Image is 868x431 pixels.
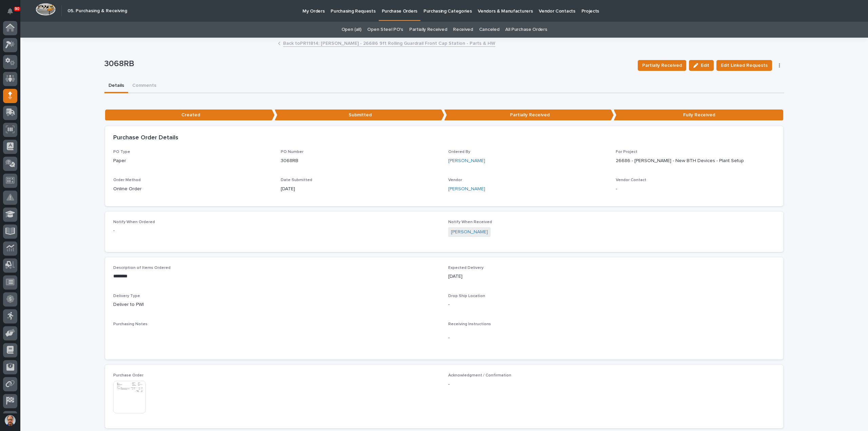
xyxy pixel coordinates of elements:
[113,373,143,377] span: Purchase Order
[716,60,772,71] button: Edit Linked Requests
[453,22,473,38] a: Received
[8,8,17,19] div: Notifications90
[113,178,141,182] span: Order Method
[104,79,128,93] button: Details
[448,150,470,154] span: Ordered By
[113,227,440,234] p: -
[104,59,633,69] p: 3068RB
[67,8,127,14] h2: 05. Purchasing & Receiving
[128,79,160,93] button: Comments
[642,61,682,70] span: Partially Received
[448,178,462,182] span: Vendor
[448,381,775,388] p: -
[113,301,440,308] p: Deliver to PWI
[448,322,491,326] span: Receiving Instructions
[409,22,447,38] a: Partially Received
[113,150,130,154] span: PO Type
[689,60,714,71] button: Edit
[638,60,686,71] button: Partially Received
[616,150,637,154] span: For Project
[448,185,485,193] a: [PERSON_NAME]
[448,294,485,298] span: Drop Ship Location
[275,110,444,121] p: Submitted
[281,157,440,164] p: 3068RB
[701,62,709,68] span: Edit
[15,6,19,11] p: 90
[448,273,775,280] p: [DATE]
[448,266,484,270] span: Expected Delivery
[281,150,303,154] span: PO Number
[281,185,440,193] p: [DATE]
[616,178,646,182] span: Vendor Contact
[444,110,614,121] p: Partially Received
[113,134,178,142] h2: Purchase Order Details
[448,334,775,341] p: -
[3,4,17,18] button: Notifications
[721,61,768,70] span: Edit Linked Requests
[451,229,488,236] a: [PERSON_NAME]
[448,220,492,224] span: Notify When Received
[105,110,275,121] p: Created
[505,22,547,38] a: All Purchase Orders
[479,22,499,38] a: Canceled
[616,185,775,193] p: -
[448,373,511,377] span: Acknowledgment / Confirmation
[283,39,495,47] a: Back toPR11814: [PERSON_NAME] - 26686 9ft Rolling Guardrail Front Cap Station - Parts & HW
[113,185,273,193] p: Online Order
[448,157,485,164] a: [PERSON_NAME]
[113,322,147,326] span: Purchasing Notes
[614,110,783,121] p: Fully Received
[113,266,171,270] span: Description of Items Ordered
[113,220,155,224] span: Notify When Ordered
[281,178,312,182] span: Date Submitted
[448,301,775,308] p: -
[341,22,361,38] a: Open (all)
[36,3,56,16] img: Workspace Logo
[113,157,273,164] p: Paper
[113,294,140,298] span: Delivery Type
[616,157,775,164] p: 26686 - [PERSON_NAME] - New BTH Devices - Plant Setup
[3,413,17,428] button: users-avatar
[367,22,403,38] a: Open Steel PO's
